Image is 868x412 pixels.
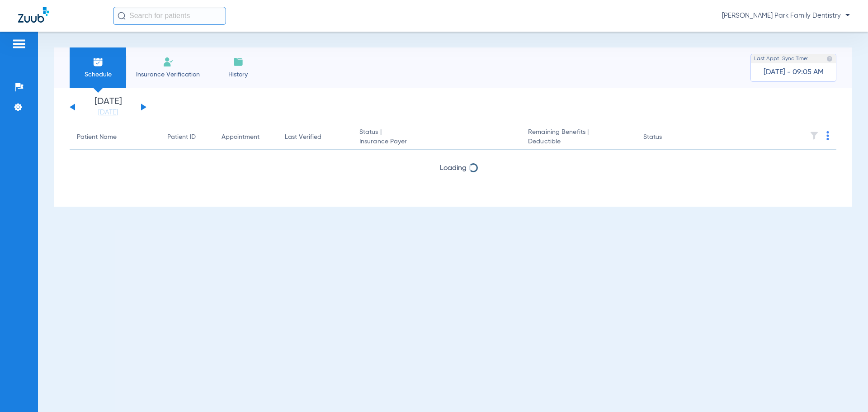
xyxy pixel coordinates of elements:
[352,125,521,150] th: Status |
[76,70,119,79] span: Schedule
[113,7,226,25] input: Search for patients
[133,70,203,79] span: Insurance Verification
[722,11,850,20] span: [PERSON_NAME] Park Family Dentistry
[118,12,126,20] img: Search Icon
[528,137,628,147] span: Deductible
[77,133,117,142] div: Patient Name
[521,125,636,150] th: Remaining Benefits |
[285,133,345,142] div: Last Verified
[359,137,514,147] span: Insurance Payer
[167,133,196,142] div: Patient ID
[285,133,321,142] div: Last Verified
[826,131,829,140] img: group-dot-blue.svg
[81,108,135,117] a: [DATE]
[222,133,259,142] div: Appointment
[764,68,824,77] span: [DATE] - 09:05 AM
[754,54,808,63] span: Last Appt. Sync Time:
[163,57,174,67] img: Manual Insurance Verification
[12,38,26,49] img: hamburger-icon
[810,131,819,140] img: filter.svg
[81,97,135,117] li: [DATE]
[93,57,104,67] img: Schedule
[222,133,270,142] div: Appointment
[440,165,467,172] span: Loading
[167,133,207,142] div: Patient ID
[233,57,244,67] img: History
[18,7,49,23] img: Zuub Logo
[826,56,833,62] img: last sync help info
[636,125,697,150] th: Status
[217,70,259,79] span: History
[77,133,153,142] div: Patient Name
